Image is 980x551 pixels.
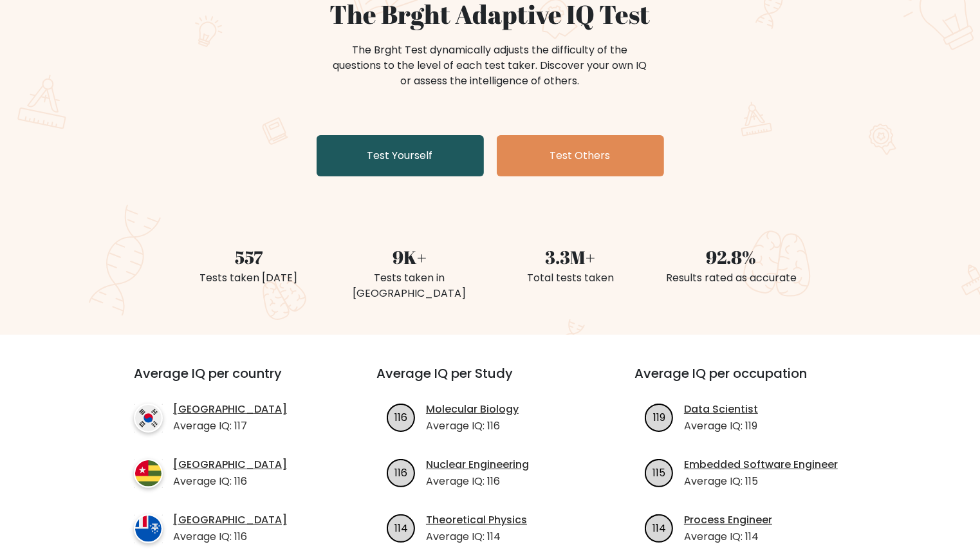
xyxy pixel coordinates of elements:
text: 116 [395,409,408,424]
h3: Average IQ per occupation [634,366,862,397]
text: 115 [653,465,666,480]
p: Average IQ: 116 [426,474,529,489]
div: Tests taken in [GEOGRAPHIC_DATA] [337,270,483,301]
a: Process Engineer [684,512,772,528]
a: Molecular Biology [426,402,519,417]
div: Tests taken [DATE] [176,270,322,286]
p: Average IQ: 114 [684,529,772,545]
p: Average IQ: 116 [426,418,519,434]
img: country [134,404,163,433]
a: [GEOGRAPHIC_DATA] [173,402,287,417]
p: Average IQ: 119 [684,418,758,434]
div: 92.8% [659,243,804,270]
text: 116 [395,465,408,480]
p: Average IQ: 116 [173,529,287,545]
img: country [134,459,163,488]
p: Average IQ: 115 [684,474,838,489]
a: Embedded Software Engineer [684,457,838,472]
div: 557 [176,243,322,270]
a: [GEOGRAPHIC_DATA] [173,512,287,528]
p: Average IQ: 117 [173,418,287,434]
text: 119 [653,409,665,424]
a: Data Scientist [684,402,758,417]
div: Results rated as accurate [659,270,804,286]
div: 3.3M+ [498,243,643,270]
a: Test Others [497,135,664,176]
p: Average IQ: 114 [426,529,527,545]
img: country [134,514,163,543]
text: 114 [652,520,666,535]
div: Total tests taken [498,270,643,286]
a: Theoretical Physics [426,512,527,528]
h3: Average IQ per Study [376,366,604,397]
div: 9K+ [337,243,483,270]
a: Test Yourself [317,135,484,176]
p: Average IQ: 116 [173,474,287,489]
a: [GEOGRAPHIC_DATA] [173,457,287,472]
h3: Average IQ per country [134,366,330,397]
div: The Brght Test dynamically adjusts the difficulty of the questions to the level of each test take... [329,42,651,89]
a: Nuclear Engineering [426,457,529,472]
text: 114 [394,520,408,535]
